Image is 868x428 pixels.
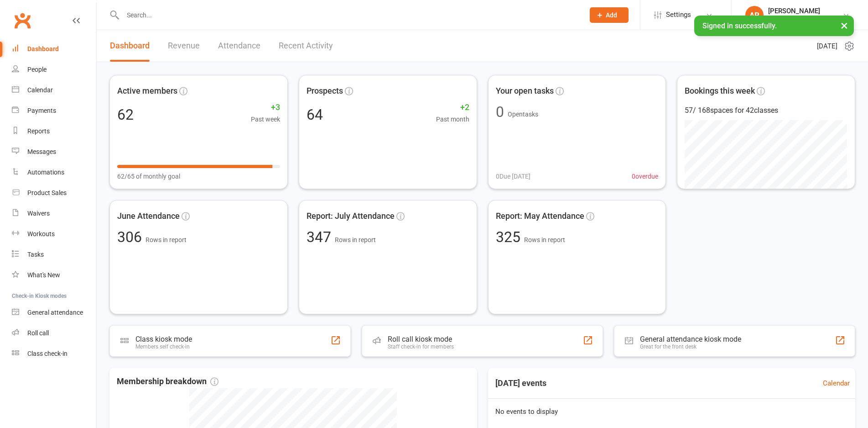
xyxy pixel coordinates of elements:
a: What's New [12,265,96,285]
div: Messages [27,148,56,155]
span: Bookings this week [685,85,755,98]
span: 62/65 of monthly goal [117,171,180,181]
a: Messages [12,142,96,162]
span: Membership breakdown [117,375,218,388]
a: Product Sales [12,183,96,203]
div: No events to display [484,399,859,424]
a: Workouts [12,224,96,244]
span: Open tasks [508,111,538,118]
a: Reports [12,121,96,142]
button: Add [590,7,629,23]
div: Tasks [27,251,44,258]
span: Add [606,11,617,19]
a: Roll call [12,323,96,343]
a: Dashboard [110,30,150,62]
span: 0 overdue [632,171,658,181]
span: +3 [251,101,280,114]
div: Automations [27,169,64,176]
a: Tasks [12,244,96,265]
a: Calendar [823,378,850,389]
span: [DATE] [817,41,837,52]
a: Attendance [218,30,260,62]
span: Rows in report [335,236,376,243]
div: Great for the front desk [640,343,741,350]
div: Roll call kiosk mode [388,335,454,343]
h3: [DATE] events [488,375,554,391]
a: Automations [12,162,96,183]
div: Staff check-in for members [388,343,454,350]
div: AR [745,6,764,24]
div: Class kiosk mode [135,335,192,343]
div: Product Sales [27,189,67,196]
div: 0 [496,105,504,119]
span: 0 Due [DATE] [496,171,530,181]
span: 306 [117,228,146,246]
span: Prospects [307,85,343,98]
span: Signed in successfully. [702,21,777,30]
div: Roll call [27,329,49,337]
div: Dashboard [27,45,59,53]
span: Report: May Attendance [496,210,584,223]
div: Payments [27,107,56,114]
a: Payments [12,100,96,121]
span: Settings [666,5,691,25]
a: Clubworx [11,9,34,32]
a: Revenue [168,30,200,62]
div: Waivers [27,210,50,217]
span: Rows in report [524,236,565,243]
div: 57 / 168 spaces for 42 classes [685,105,847,116]
a: Class kiosk mode [12,343,96,364]
div: Members self check-in [135,343,192,350]
div: [PERSON_NAME] [768,7,820,15]
span: +2 [436,101,469,114]
div: 64 [307,107,323,122]
span: June Attendance [117,210,180,223]
a: Waivers [12,203,96,224]
div: Workouts [27,230,55,238]
div: Class check-in [27,350,68,357]
div: 62 [117,107,134,122]
div: General attendance kiosk mode [640,335,741,343]
span: Past week [251,114,280,124]
div: General attendance [27,309,83,316]
div: People [27,66,47,73]
span: 347 [307,228,335,246]
input: Search... [120,9,578,21]
a: People [12,59,96,80]
div: What's New [27,271,60,279]
span: Your open tasks [496,85,554,98]
a: Calendar [12,80,96,100]
a: General attendance kiosk mode [12,302,96,323]
div: The Weight Rm [768,15,820,23]
div: Reports [27,127,50,135]
span: Report: July Attendance [307,210,395,223]
div: Calendar [27,86,53,94]
span: Rows in report [146,236,187,243]
a: Dashboard [12,39,96,59]
a: Recent Activity [279,30,333,62]
span: 325 [496,228,524,246]
button: × [836,16,852,35]
span: Active members [117,85,177,98]
span: Past month [436,114,469,124]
